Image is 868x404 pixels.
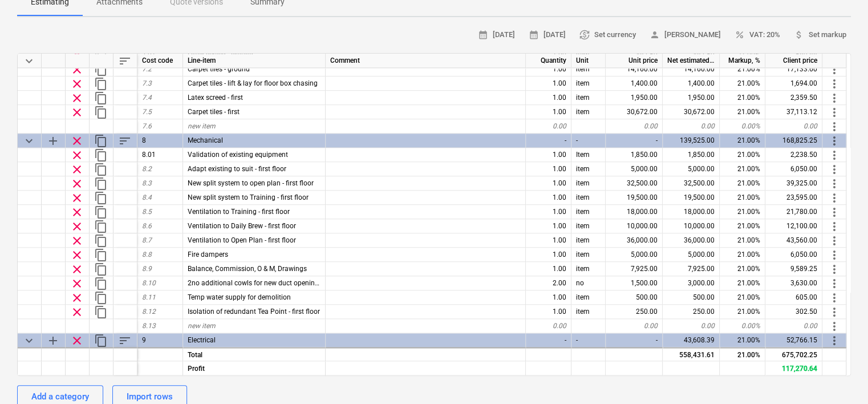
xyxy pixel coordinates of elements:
span: Remove row [70,63,84,76]
div: 21.00% [720,191,765,205]
div: 1.00 [526,205,571,219]
span: person [650,30,660,40]
div: 21.00% [720,76,765,91]
span: Remove row [70,305,84,319]
span: Remove row [70,191,84,205]
div: 2,238.50 [765,148,822,162]
span: 8.12 [142,308,156,316]
span: More actions [828,291,841,305]
span: [DATE] [529,29,566,42]
div: 6,050.00 [765,162,822,176]
div: - [571,333,606,348]
span: Fire dampers [188,251,228,258]
div: 0.00 [526,119,571,134]
div: 1,500.00 [606,276,663,290]
span: Mechanical [188,136,223,144]
div: 37,113.12 [765,105,822,119]
span: Remove row [70,262,84,276]
span: 7.6 [142,122,152,130]
div: 21.00% [720,333,765,348]
span: Carpet tiles - lift & lay for floor box chasing [188,79,318,87]
div: 1,950.00 [663,91,720,105]
span: Duplicate row [94,291,108,305]
div: 5,000.00 [606,162,663,176]
span: Duplicate row [94,305,108,319]
span: Sort rows within category [118,334,132,348]
div: 8.01 [137,148,183,162]
div: Item [571,148,606,162]
span: Duplicate row [94,163,108,176]
div: 23,595.00 [765,191,822,205]
span: Ventilation to Open Plan - first floor [188,236,296,244]
span: Balance, Commission, O & M, Drawings [188,265,307,273]
div: 43,608.39 [663,333,720,348]
span: More actions [828,106,841,119]
span: 8.10 [142,279,156,287]
div: 1,950.00 [606,91,663,105]
div: 1.00 [526,219,571,233]
span: More actions [828,334,841,348]
div: 21.00% [720,105,765,119]
div: - [571,134,606,148]
div: 32,500.00 [663,176,720,191]
span: 7.2 [142,65,152,73]
div: 21.00% [720,290,765,305]
div: 3,630.00 [765,276,822,290]
div: 43,560.00 [765,233,822,248]
div: 1.00 [526,162,571,176]
div: 1,400.00 [606,76,663,91]
span: Validation of existing equipment [188,151,288,159]
div: 52,766.15 [765,333,822,348]
span: new item [188,322,216,330]
div: item [571,191,606,205]
div: 500.00 [663,290,720,305]
div: 9 [137,333,183,348]
div: 21.00% [720,276,765,290]
span: More actions [828,148,841,162]
div: 605.00 [765,290,822,305]
span: New split system to Training - first floor [188,193,309,201]
span: Duplicate category [94,134,108,148]
span: Carpet tiles - ground [188,65,250,73]
span: More actions [828,248,841,262]
div: 32,500.00 [606,176,663,191]
div: item [571,305,606,319]
span: More actions [828,91,841,105]
div: 1.00 [526,148,571,162]
div: item [571,162,606,176]
span: More actions [828,205,841,219]
span: calendar_month [478,30,488,40]
div: 1,694.00 [765,76,822,91]
span: Duplicate row [94,191,108,205]
div: Add a category [31,389,89,404]
div: 21.00% [720,134,765,148]
span: 8.2 [142,165,152,173]
span: Remove row [70,134,84,148]
div: Comment [326,54,526,68]
span: Remove row [70,148,84,162]
div: item [571,219,606,233]
div: 14,160.00 [606,62,663,76]
div: 1.00 [526,76,571,91]
div: Client price [765,54,822,68]
span: Remove row [70,205,84,219]
div: - [526,333,571,348]
div: 14,160.00 [663,62,720,76]
div: 1.00 [526,262,571,276]
span: Duplicate row [94,262,108,276]
div: Import rows [127,389,173,404]
div: 139,525.00 [663,134,720,148]
span: Remove row [70,334,84,348]
span: 8.13 [142,322,156,330]
div: item [571,233,606,248]
div: item [571,76,606,91]
div: 19,500.00 [606,191,663,205]
div: Total [183,347,326,361]
span: Collapse category [22,334,36,348]
div: 0.00% [720,319,765,333]
span: More actions [828,163,841,176]
span: New split system to open plan - first floor [188,179,314,187]
div: 302.50 [765,305,822,319]
span: Duplicate category [94,334,108,348]
span: Remove row [70,177,84,191]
